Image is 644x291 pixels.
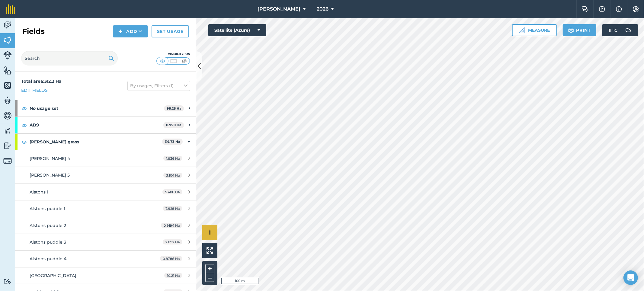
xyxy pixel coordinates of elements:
[30,273,76,278] span: [GEOGRAPHIC_DATA]
[127,81,190,91] button: By usages, Filters (1)
[30,117,163,133] strong: AB9
[15,167,196,183] a: [PERSON_NAME] 53.104 Ha
[30,100,164,117] strong: No usage set
[568,27,574,34] img: svg+xml;base64,PHN2ZyB4bWxucz0iaHR0cDovL3d3dy53My5vcmcvMjAwMC9zdmciIHdpZHRoPSIxOSIgaGVpZ2h0PSIyNC...
[205,264,214,273] button: +
[3,111,12,120] img: svg+xml;base64,PD94bWwgdmVyc2lvbj0iMS4wIiBlbmNvZGluZz0idXRmLTgiPz4KPCEtLSBHZW5lcmF0b3I6IEFkb2JlIE...
[208,24,266,36] button: Satellite (Azure)
[170,58,177,64] img: svg+xml;base64,PHN2ZyB4bWxucz0iaHR0cDovL3d3dy53My5vcmcvMjAwMC9zdmciIHdpZHRoPSI1MCIgaGVpZ2h0PSI0MC...
[15,100,196,117] div: No usage set98.28 Ha
[582,6,589,12] img: Two speech bubbles overlapping with the left bubble in the forefront
[15,134,196,150] div: [PERSON_NAME] grass34.73 Ha
[3,21,12,30] img: svg+xml;base64,PD94bWwgdmVyc2lvbj0iMS4wIiBlbmNvZGluZz0idXRmLTgiPz4KPCEtLSBHZW5lcmF0b3I6IEFkb2JlIE...
[3,66,12,75] img: svg+xml;base64,PHN2ZyB4bWxucz0iaHR0cDovL3d3dy53My5vcmcvMjAwMC9zdmciIHdpZHRoPSI1NiIgaGVpZ2h0PSI2MC...
[598,6,606,12] img: A question mark icon
[21,138,27,145] img: svg+xml;base64,PHN2ZyB4bWxucz0iaHR0cDovL3d3dy53My5vcmcvMjAwMC9zdmciIHdpZHRoPSIxOCIgaGVpZ2h0PSIyNC...
[258,5,300,13] span: [PERSON_NAME]
[163,156,182,161] span: 1.936 Ha
[165,139,180,144] strong: 34.73 Ha
[21,105,27,112] img: svg+xml;base64,PHN2ZyB4bWxucz0iaHR0cDovL3d3dy53My5vcmcvMjAwMC9zdmciIHdpZHRoPSIxOCIgaGVpZ2h0PSIyNC...
[108,55,114,62] img: svg+xml;base64,PHN2ZyB4bWxucz0iaHR0cDovL3d3dy53My5vcmcvMjAwMC9zdmciIHdpZHRoPSIxOSIgaGVpZ2h0PSIyNC...
[160,256,182,261] span: 0.8786 Ha
[21,51,118,66] input: Search
[159,58,166,64] img: svg+xml;base64,PHN2ZyB4bWxucz0iaHR0cDovL3d3dy53My5vcmcvMjAwMC9zdmciIHdpZHRoPSI1MCIgaGVpZ2h0PSI0MC...
[15,184,196,200] a: Alstons 15.406 Ha
[163,206,182,211] span: 7.928 Ha
[161,223,182,228] span: 0.9194 Ha
[317,5,328,13] span: 2026
[118,28,123,35] img: svg+xml;base64,PHN2ZyB4bWxucz0iaHR0cDovL3d3dy53My5vcmcvMjAwMC9zdmciIHdpZHRoPSIxNCIgaGVpZ2h0PSIyNC...
[181,58,188,64] img: svg+xml;base64,PHN2ZyB4bWxucz0iaHR0cDovL3d3dy53My5vcmcvMjAwMC9zdmciIHdpZHRoPSI1MCIgaGVpZ2h0PSI0MC...
[21,78,62,84] strong: Total area : 312.3 Ha
[163,173,182,178] span: 3.104 Ha
[623,270,638,285] div: Open Intercom Messenger
[3,279,12,284] img: svg+xml;base64,PD94bWwgdmVyc2lvbj0iMS4wIiBlbmNvZGluZz0idXRmLTgiPz4KPCEtLSBHZW5lcmF0b3I6IEFkb2JlIE...
[163,239,182,245] span: 2.892 Ha
[15,200,196,217] a: Alstons puddle 17.928 Ha
[21,87,48,94] a: Edit fields
[3,157,12,165] img: svg+xml;base64,PD94bWwgdmVyc2lvbj0iMS4wIiBlbmNvZGluZz0idXRmLTgiPz4KPCEtLSBHZW5lcmF0b3I6IEFkb2JlIE...
[30,256,66,261] span: Alstons puddle 4
[162,189,182,194] span: 5.406 Ha
[30,206,65,211] span: Alstons puddle 1
[156,52,190,56] div: Visibility: On
[167,106,181,110] strong: 98.28 Ha
[3,141,12,150] img: svg+xml;base64,PD94bWwgdmVyc2lvbj0iMS4wIiBlbmNvZGluZz0idXRmLTgiPz4KPCEtLSBHZW5lcmF0b3I6IEFkb2JlIE...
[30,156,70,161] span: [PERSON_NAME] 4
[30,172,70,178] span: [PERSON_NAME] 5
[622,24,634,36] img: svg+xml;base64,PD94bWwgdmVyc2lvbj0iMS4wIiBlbmNvZGluZz0idXRmLTgiPz4KPCEtLSBHZW5lcmF0b3I6IEFkb2JlIE...
[616,5,622,13] img: svg+xml;base64,PHN2ZyB4bWxucz0iaHR0cDovL3d3dy53My5vcmcvMjAwMC9zdmciIHdpZHRoPSIxNyIgaGVpZ2h0PSIxNy...
[3,51,12,59] img: svg+xml;base64,PD94bWwgdmVyc2lvbj0iMS4wIiBlbmNvZGluZz0idXRmLTgiPz4KPCEtLSBHZW5lcmF0b3I6IEFkb2JlIE...
[30,239,66,245] span: Alstons puddle 3
[608,24,617,36] span: 11 ° C
[632,6,639,12] img: A cog icon
[15,117,196,133] div: AB90.9511 Ha
[3,36,12,45] img: svg+xml;base64,PHN2ZyB4bWxucz0iaHR0cDovL3d3dy53My5vcmcvMjAwMC9zdmciIHdpZHRoPSI1NiIgaGVpZ2h0PSI2MC...
[3,126,12,135] img: svg+xml;base64,PD94bWwgdmVyc2lvbj0iMS4wIiBlbmNvZGluZz0idXRmLTgiPz4KPCEtLSBHZW5lcmF0b3I6IEFkb2JlIE...
[563,24,597,36] button: Print
[15,267,196,284] a: [GEOGRAPHIC_DATA]10.21 Ha
[15,251,196,267] a: Alstons puddle 40.8786 Ha
[3,96,12,105] img: svg+xml;base64,PD94bWwgdmVyc2lvbj0iMS4wIiBlbmNvZGluZz0idXRmLTgiPz4KPCEtLSBHZW5lcmF0b3I6IEFkb2JlIE...
[22,27,45,36] h2: Fields
[512,24,557,36] button: Measure
[207,247,213,254] img: Four arrows, one pointing top left, one top right, one bottom right and the last bottom left
[152,25,189,37] a: Set usage
[202,225,217,240] button: i
[164,273,182,278] span: 10.21 Ha
[602,24,638,36] button: 11 °C
[519,27,525,33] img: Ruler icon
[15,234,196,250] a: Alstons puddle 32.892 Ha
[166,123,181,127] strong: 0.9511 Ha
[15,150,196,167] a: [PERSON_NAME] 41.936 Ha
[30,134,162,150] strong: [PERSON_NAME] grass
[205,273,214,282] button: –
[113,25,148,37] button: Add
[6,4,15,14] img: fieldmargin Logo
[3,81,12,90] img: svg+xml;base64,PHN2ZyB4bWxucz0iaHR0cDovL3d3dy53My5vcmcvMjAwMC9zdmciIHdpZHRoPSI1NiIgaGVpZ2h0PSI2MC...
[30,223,66,228] span: Alstons puddle 2
[209,229,211,236] span: i
[30,189,48,195] span: Alstons 1
[21,122,27,129] img: svg+xml;base64,PHN2ZyB4bWxucz0iaHR0cDovL3d3dy53My5vcmcvMjAwMC9zdmciIHdpZHRoPSIxOCIgaGVpZ2h0PSIyNC...
[15,217,196,234] a: Alstons puddle 20.9194 Ha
